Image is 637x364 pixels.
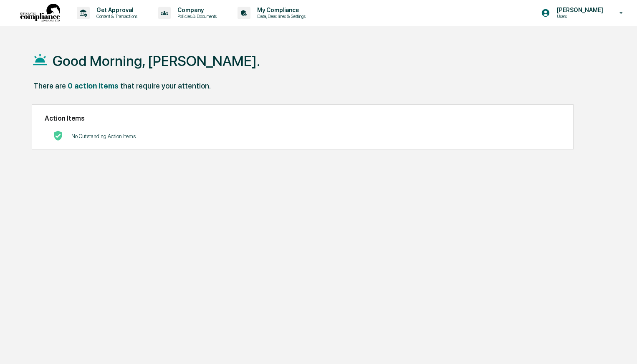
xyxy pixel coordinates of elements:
[250,7,310,13] p: My Compliance
[550,7,607,13] p: [PERSON_NAME]
[33,81,66,90] div: There are
[53,131,63,141] img: No Actions logo
[250,13,310,19] p: Data, Deadlines & Settings
[45,114,561,122] h2: Action Items
[171,7,221,13] p: Company
[90,7,142,13] p: Get Approval
[120,81,211,90] div: that require your attention.
[53,53,260,69] h1: Good Morning, [PERSON_NAME].
[550,13,607,19] p: Users
[71,133,136,139] p: No Outstanding Action Items
[68,81,119,90] div: 0 action items
[171,13,221,19] p: Policies & Documents
[20,4,60,23] img: logo
[90,13,142,19] p: Content & Transactions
